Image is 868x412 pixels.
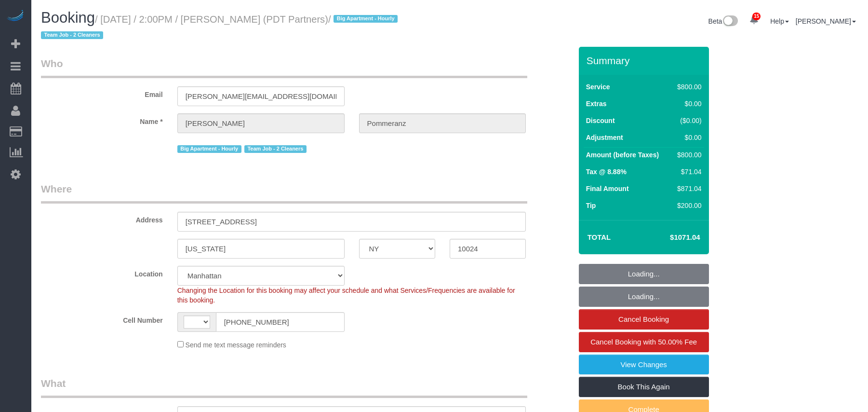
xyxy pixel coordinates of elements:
h3: Summary [587,55,704,66]
span: Cancel Booking with 50.00% Fee [590,338,697,346]
a: Beta [708,17,738,25]
a: Book This Again [579,377,709,397]
small: / [DATE] / 2:00PM / [PERSON_NAME] (PDT Partners) [41,14,401,41]
a: 15 [745,10,763,31]
span: Team Job - 2 Cleaners [244,145,307,153]
div: $800.00 [673,150,701,160]
legend: Who [41,56,527,78]
legend: What [41,376,527,398]
input: Zip Code [450,239,526,259]
label: Tax @ 8.88% [586,167,627,177]
span: Team Job - 2 Cleaners [41,31,103,39]
input: City [177,239,345,259]
span: Big Apartment - Hourly [177,145,241,153]
div: $800.00 [673,82,701,92]
a: [PERSON_NAME] [796,17,856,25]
div: ($0.00) [673,116,701,125]
label: Adjustment [586,133,623,142]
label: Address [34,212,170,225]
span: Booking [41,9,95,26]
legend: Where [41,182,527,204]
input: First Name [177,113,345,133]
label: Name * [34,113,170,126]
a: Help [770,17,789,25]
label: Tip [586,201,596,210]
span: Changing the Location for this booking may affect your schedule and what Services/Frequencies are... [177,287,515,304]
input: Email [177,86,345,106]
input: Last Name [359,113,526,133]
input: Cell Number [216,312,345,332]
div: $0.00 [673,133,701,142]
label: Email [34,86,170,99]
span: Send me text message reminders [186,341,286,349]
label: Final Amount [586,184,629,193]
h4: $1071.04 [641,233,700,242]
strong: Total [588,233,611,241]
div: $0.00 [673,99,701,109]
div: $200.00 [673,201,701,210]
label: Service [586,82,610,92]
label: Discount [586,116,615,125]
a: View Changes [579,355,709,375]
span: 15 [752,13,761,20]
a: Cancel Booking [579,309,709,330]
label: Extras [586,99,607,109]
span: Big Apartment - Hourly [334,15,398,23]
img: New interface [722,15,738,28]
div: $871.04 [673,184,701,193]
a: Cancel Booking with 50.00% Fee [579,332,709,352]
label: Amount (before Taxes) [586,150,659,160]
img: Automaid Logo [6,10,25,23]
div: $71.04 [673,167,701,177]
label: Location [34,266,170,279]
label: Cell Number [34,312,170,325]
